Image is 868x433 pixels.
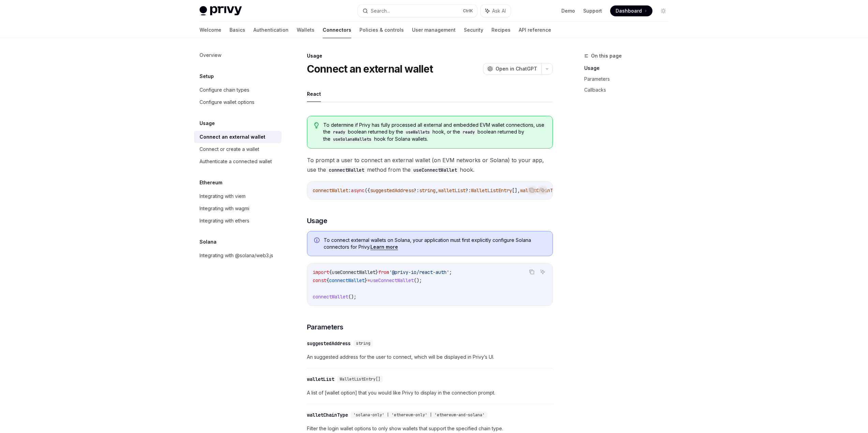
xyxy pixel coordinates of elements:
[307,322,343,332] span: Parameters
[438,187,466,194] span: walletList
[200,192,246,200] div: Integrating with viem
[307,63,433,75] h1: Connect an external wallet
[483,63,541,75] button: Open in ChatGPT
[389,269,449,275] span: '@privy-io/react-auth'
[356,341,370,346] span: string
[194,84,281,96] a: Configure chain types
[359,22,404,38] a: Policies & controls
[297,22,314,38] a: Wallets
[358,5,477,17] button: Search...CtrlK
[414,277,422,283] span: ();
[194,155,281,168] a: Authenticate a connected wallet
[527,267,536,276] button: Copy the contents from the code block
[200,217,249,225] div: Integrating with ethers
[471,187,512,194] span: WalletListEntry
[348,187,351,194] span: :
[378,269,389,275] span: from
[307,412,348,418] div: walletChainType
[200,98,254,106] div: Configure wallet options
[414,187,419,194] span: ?:
[194,215,281,227] a: Integrating with ethers
[313,187,348,194] span: connectWallet
[200,6,242,16] img: light logo
[370,277,414,283] span: useConnectWallet
[230,22,245,38] a: Basics
[481,5,511,17] button: Ask AI
[314,122,319,128] svg: Tip
[307,340,351,347] div: suggestedAddress
[200,133,265,141] div: Connect an external wallet
[313,277,326,283] span: const
[313,294,348,300] span: connectWallet
[348,294,356,300] span: ();
[200,145,259,153] div: Connect or create a wallet
[323,22,351,38] a: Connectors
[307,389,553,397] span: A list of [wallet option] that you would like Privy to display in the connection prompt.
[367,277,370,283] span: =
[520,187,561,194] span: walletChainType
[307,216,327,226] span: Usage
[307,424,553,433] span: Filter the login wallet options to only show wallets that support the specified chain type.
[411,166,460,174] code: useConnectWallet
[436,187,438,194] span: ,
[370,244,398,250] a: Learn more
[326,277,329,283] span: {
[194,143,281,155] a: Connect or create a wallet
[307,52,553,59] div: Usage
[194,190,281,202] a: Integrating with viem
[584,63,674,74] a: Usage
[610,5,652,16] a: Dashboard
[200,22,221,38] a: Welcome
[658,5,669,16] button: Toggle dark mode
[200,119,215,127] h5: Usage
[464,22,483,38] a: Security
[200,204,249,213] div: Integrating with wagmi
[584,84,674,95] a: Callbacks
[194,96,281,108] a: Configure wallet options
[616,7,642,14] span: Dashboard
[351,187,365,194] span: async
[403,129,432,136] code: useWallets
[200,157,272,166] div: Authenticate a connected wallet
[512,187,520,194] span: [],
[519,22,551,38] a: API reference
[371,7,390,15] div: Search...
[194,202,281,215] a: Integrating with wagmi
[466,187,471,194] span: ?:
[307,155,553,174] span: To prompt a user to connect an external wallet (on EVM networks or Solana) to your app, use the m...
[200,251,273,260] div: Integrating with @solana/web3.js
[329,277,365,283] span: connectWallet
[200,238,217,246] h5: Solana
[194,131,281,143] a: Connect an external wallet
[584,74,674,84] a: Parameters
[307,353,553,361] span: An suggested address for the user to connect, which will be displayed in Privy’s UI.
[323,122,545,143] span: To determine if Privy has fully processed all external and embedded EVM wallet connections, use t...
[591,52,622,60] span: On this page
[330,129,348,136] code: ready
[376,269,378,275] span: }
[329,269,332,275] span: {
[561,7,575,14] a: Demo
[365,277,367,283] span: }
[332,269,376,275] span: useConnectWallet
[412,22,456,38] a: User management
[194,49,281,61] a: Overview
[538,267,547,276] button: Ask AI
[314,237,321,244] svg: Info
[200,72,214,80] h5: Setup
[491,22,511,38] a: Recipes
[200,86,249,94] div: Configure chain types
[330,136,374,143] code: useSolanaWallets
[194,249,281,262] a: Integrating with @solana/web3.js
[460,129,477,136] code: ready
[463,8,473,14] span: Ctrl K
[324,237,546,250] span: To connect external wallets on Solana, your application must first explicitly configure Solana co...
[419,187,436,194] span: string
[200,51,221,59] div: Overview
[340,376,380,382] span: WalletListEntry[]
[353,412,485,418] span: 'solana-only' | 'ethereum-only' | 'ethereum-and-solana'
[313,269,329,275] span: import
[365,187,370,194] span: ({
[449,269,452,275] span: ;
[370,187,414,194] span: suggestedAddress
